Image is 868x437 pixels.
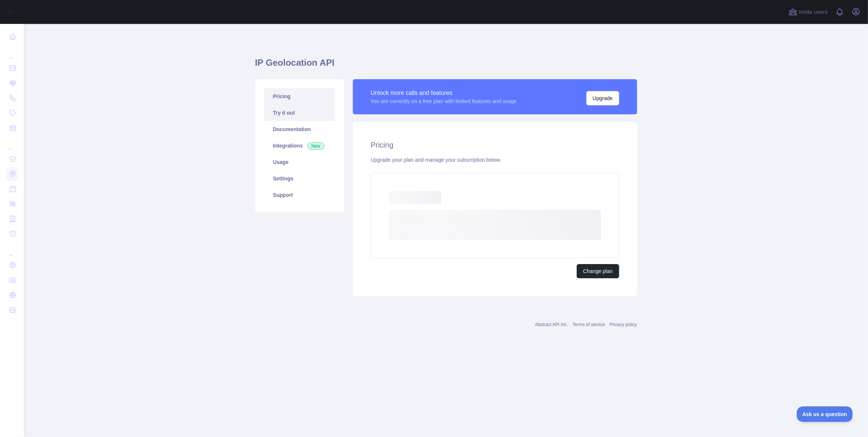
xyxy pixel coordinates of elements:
a: Try it out [264,105,335,121]
button: Upgrade [586,91,619,105]
a: Privacy policy [610,322,637,327]
iframe: Toggle Customer Support [797,406,853,422]
div: Upgrade your plan and manage your subscription below. [371,156,619,164]
a: Usage [264,154,335,170]
a: Documentation [264,121,335,137]
a: Abstract API Inc. [535,322,568,327]
a: Integrations New [264,137,335,154]
a: Pricing [264,88,335,105]
h2: Pricing [371,140,619,150]
a: Support [264,187,335,203]
h1: IP Geolocation API [255,57,637,75]
button: Change plan [577,264,619,278]
div: You are currently on a free plan with limited features and usage [371,97,517,105]
div: ... [6,242,18,257]
button: Invite users [787,6,829,18]
a: Terms of service [573,322,605,327]
div: Unlock more calls and features [371,89,517,97]
div: ... [6,45,18,60]
span: Invite users [799,8,828,16]
span: New [307,142,325,150]
a: Settings [264,170,335,187]
div: ... [6,136,18,151]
